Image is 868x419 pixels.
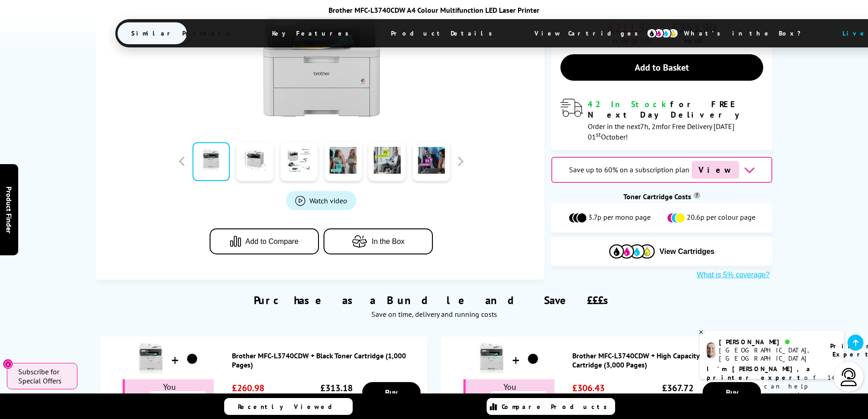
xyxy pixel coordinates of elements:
p: of 14 years! I can help you choose the right product [707,365,837,408]
span: £313.18 [320,382,353,394]
a: Brother MFC-L3740CDW + High Capacity Black Toner Cartridge (3,000 Pages) [572,351,763,369]
div: [PERSON_NAME] [719,338,819,346]
span: View Cartridges [521,21,660,45]
b: I'm [PERSON_NAME], a printer expert [707,365,813,382]
span: Product Details [377,22,511,44]
a: Buy [362,382,421,403]
button: In the Box [324,228,433,254]
img: Brother MFC-L3740CDW + High Capacity Black Toner Cartridge (3,000 Pages) [522,348,544,371]
a: Brother MFC-L3740CDW + Black Toner Cartridge (1,000 Pages) [232,351,423,369]
span: Similar Printers [118,22,248,44]
img: Brother MFC-L3740CDW + Black Toner Cartridge (1,000 Pages) [181,348,204,371]
span: £260.98 [232,382,272,394]
span: £367.72 [662,382,693,394]
a: Buy [703,382,761,403]
span: Recently Viewed [238,403,341,411]
div: You Save [463,379,555,405]
img: user-headset-light.svg [840,368,858,386]
span: In the Box [372,238,405,246]
span: 7h, 2m [640,122,662,131]
span: 3.7p per mono page [588,212,651,223]
span: Watch video [309,196,347,205]
div: [GEOGRAPHIC_DATA], [GEOGRAPHIC_DATA] [719,346,819,362]
div: Purchase as a Bundle and Save £££s [96,279,773,323]
a: Product_All_Videos [286,191,356,210]
div: You Save [123,379,214,405]
span: £306.43 [572,382,613,394]
img: Brother MFC-L3740CDW + Black Toner Cartridge (1,000 Pages) [133,341,169,378]
span: 20.6p per colour page [687,212,755,223]
button: Close [3,359,13,369]
span: What’s in the Box? [670,22,823,44]
div: Save on time, delivery and running costs [107,310,761,319]
img: ashley-livechat.png [707,342,715,358]
span: 42 In Stock [588,99,670,109]
img: cmyk-icon.svg [647,28,678,38]
span: Compare Products [502,403,612,411]
span: View Cartridges [659,248,714,256]
sup: Cost per page [693,192,700,199]
span: Order in the next for Free Delivery [DATE] 01 October! [588,122,734,141]
span: Product Finder [5,186,14,233]
button: View Cartridges [558,244,765,259]
a: Add to Basket [560,54,763,81]
span: £15.24 [491,391,546,403]
div: Toner Cartridge Costs [551,192,772,201]
div: Brother MFC-L3740CDW A4 Colour Multifunction LED Laser Printer [115,5,753,15]
div: for FREE Next Day Delivery [588,99,763,120]
span: £10.19 [150,391,206,403]
a: Compare Products [487,398,615,415]
sup: st [596,130,601,139]
img: Cartridges [609,244,655,259]
span: Subscribe for Special Offers [18,367,68,385]
div: modal_delivery [560,99,763,141]
span: Add to Compare [246,238,299,246]
span: Save up to 60% on a subscription plan [569,165,689,174]
a: Recently Viewed [224,398,353,415]
button: What is 5% coverage? [694,270,772,279]
img: Brother MFC-L3740CDW + High Capacity Black Toner Cartridge (3,000 Pages) [473,341,510,378]
span: Key Features [258,22,367,44]
span: View [692,161,739,179]
button: Add to Compare [210,228,319,254]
